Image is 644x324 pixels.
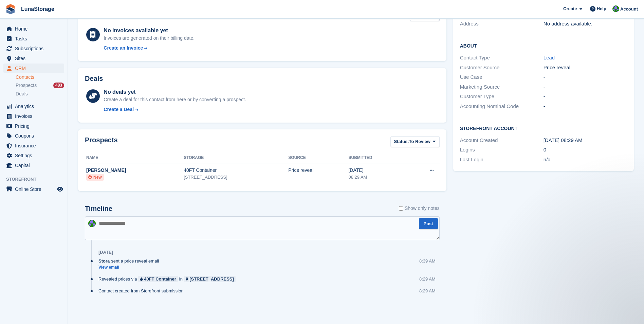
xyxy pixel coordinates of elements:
span: Stora [98,258,110,264]
a: menu [3,141,64,150]
div: Account Created [460,137,544,144]
div: [DATE] [98,250,113,255]
a: menu [3,102,64,111]
a: 40FT Container [138,276,178,282]
input: Show only notes [399,205,403,212]
div: [DATE] [348,167,405,174]
a: Create a Deal [104,106,246,113]
span: Online Store [15,184,56,194]
button: Post [419,218,438,229]
div: 8:29 AM [419,288,436,294]
h2: Storefront Account [460,125,627,131]
span: Deals [16,91,28,97]
a: Deals [16,90,64,97]
a: Prospects 483 [16,82,64,89]
div: No address available. [544,20,627,28]
span: Analytics [15,102,56,111]
div: n/a [544,156,627,164]
span: Tasks [15,34,56,43]
span: Home [15,24,56,34]
h2: About [460,42,627,49]
div: Create a deal for this contact from here or by converting a prospect. [104,96,246,103]
div: Price reveal [288,167,348,174]
img: Cathal Vaughan [88,220,96,227]
label: Show only notes [399,205,440,212]
div: Price reveal [544,64,627,72]
a: menu [3,111,64,121]
div: Customer Source [460,64,544,72]
a: Lead [544,55,555,60]
div: [PERSON_NAME] [86,167,184,174]
div: 0 [544,146,627,154]
span: CRM [15,64,56,73]
a: menu [3,131,64,141]
a: menu [3,161,64,170]
a: menu [3,44,64,53]
div: Logins [460,146,544,154]
span: Coupons [15,131,56,141]
span: Capital [15,161,56,170]
a: menu [3,121,64,131]
a: LunaStorage [18,3,57,15]
a: menu [3,184,64,194]
span: Status: [394,138,409,145]
h2: Prospects [85,136,118,149]
div: [STREET_ADDRESS] [184,174,288,181]
div: [STREET_ADDRESS] [189,276,234,282]
span: Subscriptions [15,44,56,53]
div: Create an Invoice [104,44,143,52]
a: menu [3,34,64,43]
a: menu [3,151,64,160]
div: 8:29 AM [419,276,436,282]
span: Settings [15,151,56,160]
a: menu [3,54,64,63]
h2: Timeline [85,205,112,213]
a: menu [3,24,64,34]
a: View email [98,265,162,270]
div: 40FT Container [144,276,176,282]
a: Contacts [16,74,64,80]
div: Accounting Nominal Code [460,103,544,110]
div: - [544,73,627,81]
th: Submitted [348,152,405,163]
span: To Review [409,138,430,145]
div: Revealed prices via in [98,276,239,282]
div: - [544,103,627,110]
div: - [544,93,627,101]
div: Invoices are generated on their billing date. [104,35,195,42]
a: [STREET_ADDRESS] [184,276,236,282]
div: 40FT Container [184,167,288,174]
div: 8:39 AM [419,258,436,264]
div: Contact Type [460,54,544,62]
div: Create a Deal [104,106,134,113]
span: Prospects [16,82,37,89]
div: Use Case [460,73,544,81]
a: Preview store [56,185,64,193]
div: 08:29 AM [348,174,405,181]
div: Contact created from Storefront submission [98,288,187,294]
div: - [544,83,627,91]
div: Marketing Source [460,83,544,91]
th: Storage [184,152,288,163]
span: Invoices [15,111,56,121]
span: Insurance [15,141,56,150]
th: Name [85,152,184,163]
img: stora-icon-8386f47178a22dfd0bd8f6a31ec36ba5ce8667c1dd55bd0f319d3a0aa187defe.svg [5,4,16,14]
span: Storefront [6,176,68,183]
a: menu [3,64,64,73]
div: Customer Type [460,93,544,101]
h2: Deals [85,75,103,83]
button: Status: To Review [390,136,440,147]
a: Create an Invoice [104,44,195,52]
div: sent a price reveal email [98,258,162,264]
span: Pricing [15,121,56,131]
div: [DATE] 08:29 AM [544,137,627,144]
span: Account [620,6,638,13]
div: Last Login [460,156,544,164]
span: Create [563,5,577,12]
img: Cathal Vaughan [612,5,619,12]
span: Help [597,5,606,12]
div: No deals yet [104,88,246,96]
div: No invoices available yet [104,26,195,35]
div: Address [460,20,544,28]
